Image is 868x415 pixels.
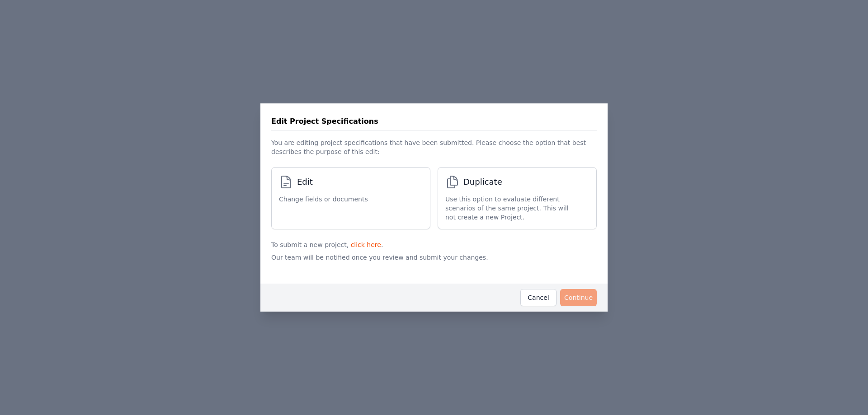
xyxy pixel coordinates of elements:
[445,195,580,222] span: Use this option to evaluate different scenarios of the same project. This will not create a new P...
[463,176,502,188] span: Duplicate
[271,249,597,276] p: Our team will be notified once you review and submit your changes.
[520,289,557,306] button: Cancel
[297,176,313,188] span: Edit
[351,241,381,248] a: click here
[279,195,368,204] span: Change fields or documents
[271,131,597,160] p: You are editing project specifications that have been submitted. Please choose the option that be...
[560,289,597,306] button: Continue
[271,237,597,249] p: To submit a new project, .
[271,116,378,127] h3: Edit Project Specifications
